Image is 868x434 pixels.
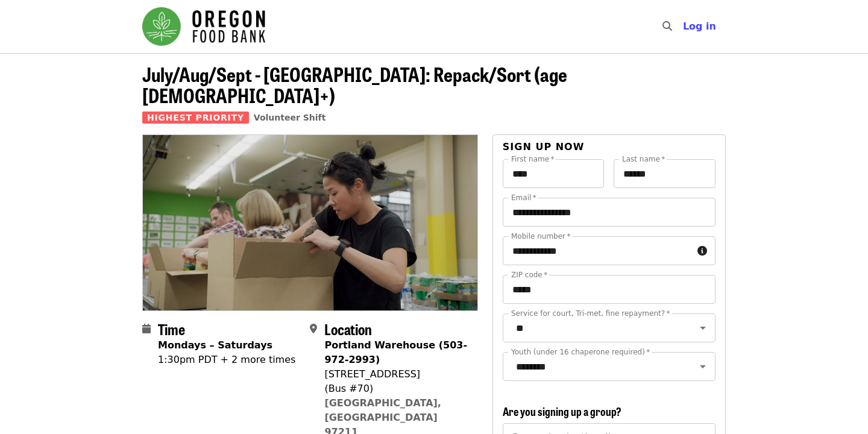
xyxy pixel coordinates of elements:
span: Highest Priority [142,112,249,124]
button: Open [694,319,711,336]
label: Youth (under 16 chaperone required) [511,348,650,356]
span: Sign up now [503,141,585,153]
i: map-marker-alt icon [310,323,317,335]
input: Mobile number [503,236,693,265]
button: Log in [673,14,726,39]
img: Oregon Food Bank - Home [142,7,265,46]
label: First name [511,156,555,163]
input: First name [503,159,605,188]
strong: Portland Warehouse (503-972-2993) [324,339,467,365]
label: Service for court, Tri-met, fine repayment? [511,310,670,317]
i: search icon [662,20,672,32]
div: (Bus #70) [324,382,468,396]
div: 1:30pm PDT + 2 more times [158,353,295,367]
input: Email [503,198,715,227]
label: Mobile number [511,233,570,240]
input: Search [679,12,689,41]
img: July/Aug/Sept - Portland: Repack/Sort (age 8+) organized by Oregon Food Bank [143,135,477,310]
span: Are you signing up a group? [503,403,621,419]
i: circle-info icon [697,245,707,257]
a: Volunteer Shift [254,113,326,122]
strong: Mondays – Saturdays [158,339,272,351]
span: Location [324,318,372,339]
input: Last name [614,159,715,188]
span: July/Aug/Sept - [GEOGRAPHIC_DATA]: Repack/Sort (age [DEMOGRAPHIC_DATA]+) [142,60,567,109]
i: calendar icon [142,323,151,335]
button: Open [694,358,711,375]
span: Log in [683,20,716,32]
span: Time [158,318,185,339]
label: Email [511,194,536,201]
label: Last name [622,156,665,163]
div: [STREET_ADDRESS] [324,367,468,382]
input: ZIP code [503,275,715,304]
label: ZIP code [511,271,547,278]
